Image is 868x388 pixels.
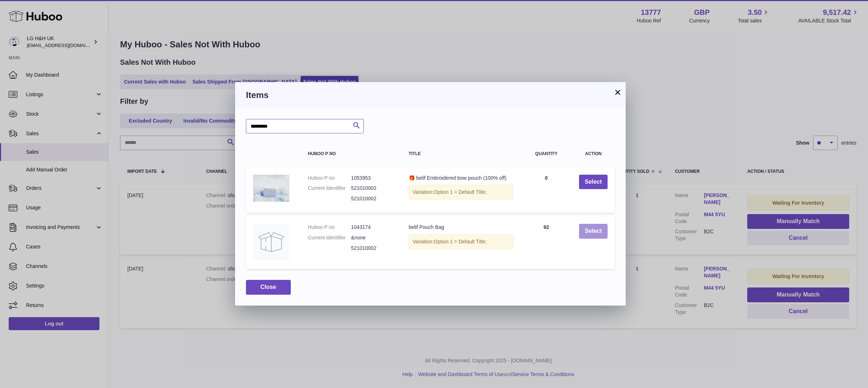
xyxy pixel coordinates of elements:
[246,280,291,295] button: Close
[521,217,572,269] td: 92
[521,144,572,163] th: Quantity
[409,185,514,200] div: Variation:
[351,175,394,182] dd: 1053953
[409,224,514,231] div: belif Pouch Bag
[308,224,351,231] dt: Huboo P no
[308,185,351,192] dt: Current Identifier
[351,224,394,231] dd: 1043174
[409,175,514,182] div: 🎁 belif Embroidered bow pouch (100% off)
[579,224,608,239] button: Select
[401,144,521,163] th: Title
[308,234,351,241] dt: Current Identifier
[572,144,615,163] th: Action
[253,175,289,202] img: 🎁 belif Embroidered bow pouch (100% off)
[351,245,394,252] dd: 521010002
[351,195,394,202] dd: 521010002
[351,185,394,192] dd: 521010002
[434,189,487,195] span: Option 1 = Default Title;
[409,234,514,249] div: Variation:
[434,239,487,244] span: Option 1 = Default Title;
[308,175,351,182] dt: Huboo P no
[579,175,608,189] button: Select
[253,224,289,260] img: belif Pouch Bag
[351,234,394,241] dd: &none
[613,88,622,97] button: ×
[521,167,572,213] td: 0
[246,89,615,101] h3: Items
[301,144,401,163] th: Huboo P no
[260,284,276,290] span: Close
